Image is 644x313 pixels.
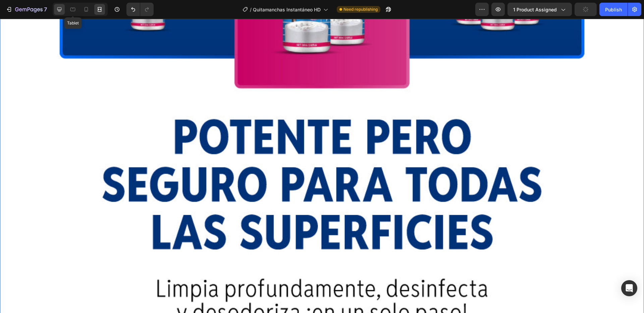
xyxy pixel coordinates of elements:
[3,3,50,16] button: 7
[507,3,572,16] button: 1 product assigned
[126,3,154,16] div: Undo/Redo
[253,6,321,13] span: Quitamanchas Instantáneo HD
[621,280,637,296] div: Open Intercom Messenger
[599,3,628,16] button: Publish
[44,5,47,13] p: 7
[513,6,557,13] span: 1 product assigned
[343,6,378,12] span: Need republishing
[250,6,252,13] span: /
[605,6,622,13] div: Publish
